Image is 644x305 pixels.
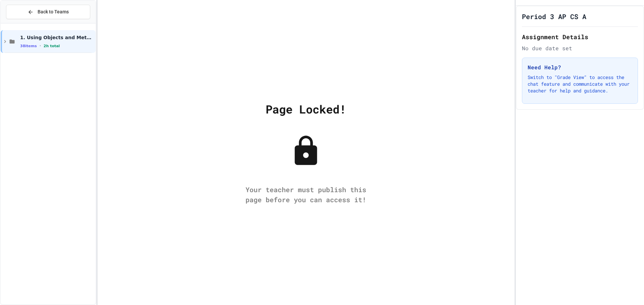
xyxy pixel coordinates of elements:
iframe: chat widget [616,278,637,298]
div: No due date set [522,44,638,52]
span: Back to Teams [38,8,69,15]
span: 1. Using Objects and Methods [20,34,94,41]
button: Back to Teams [6,5,90,19]
h2: Assignment Details [522,32,638,42]
span: 2h total [44,44,60,48]
span: 38 items [20,44,37,48]
h1: Period 3 AP CS A [522,12,586,21]
p: Switch to "Grade View" to access the chat feature and communicate with your teacher for help and ... [528,74,632,94]
span: • [40,43,41,49]
iframe: chat widget [588,249,637,278]
div: Your teacher must publish this page before you can access it! [239,184,373,205]
div: Page Locked! [266,100,346,118]
h3: Need Help? [528,63,632,71]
